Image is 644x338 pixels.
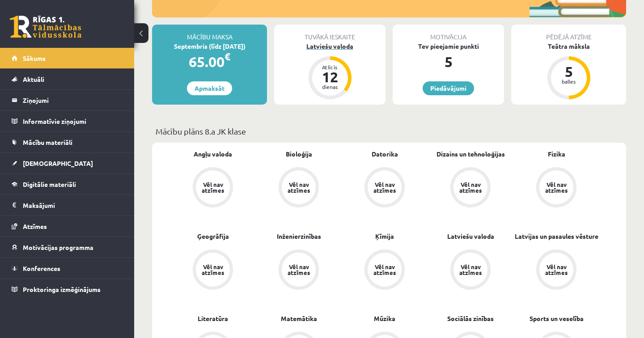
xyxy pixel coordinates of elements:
[555,79,582,84] div: balles
[513,249,599,292] a: Vēl nav atzīmes
[274,42,386,51] div: Latviešu valoda
[375,232,394,241] a: Ķīmija
[170,167,256,209] a: Vēl nav atzīmes
[23,90,123,110] legend: Ziņojumi
[393,42,504,51] div: Tev pieejamie punkti
[317,64,343,70] div: Atlicis
[555,64,582,79] div: 5
[372,264,397,275] div: Vēl nav atzīmes
[23,264,60,272] span: Konferences
[548,149,565,159] a: Fizika
[23,195,123,215] legend: Maksājumi
[447,232,494,241] a: Latviešu valoda
[12,174,123,194] a: Digitālie materiāli
[200,182,225,193] div: Vēl nav atzīmes
[12,48,123,68] a: Sākums
[342,167,428,209] a: Vēl nav atzīmes
[286,182,311,193] div: Vēl nav atzīmes
[277,232,321,241] a: Inženierzinības
[511,42,626,51] div: Teātra māksla
[12,279,123,300] a: Proktoringa izmēģinājums
[256,167,342,209] a: Vēl nav atzīmes
[372,149,398,159] a: Datorika
[23,180,76,188] span: Digitālie materiāli
[256,249,342,292] a: Vēl nav atzīmes
[12,90,123,110] a: Ziņojumi
[12,111,123,131] a: Informatīvie ziņojumi
[436,149,505,159] a: Dizains un tehnoloģijas
[342,249,428,292] a: Vēl nav atzīmes
[23,159,93,167] span: [DEMOGRAPHIC_DATA]
[23,111,123,131] legend: Informatīvie ziņojumi
[194,149,232,159] a: Angļu valoda
[187,81,232,95] a: Apmaksāt
[458,264,483,275] div: Vēl nav atzīmes
[156,125,623,137] p: Mācību plāns 8.a JK klase
[200,264,225,275] div: Vēl nav atzīmes
[458,182,483,193] div: Vēl nav atzīmes
[152,25,267,42] div: Mācību maksa
[198,314,228,323] a: Literatūra
[317,70,343,84] div: 12
[423,81,474,95] a: Piedāvājumi
[428,249,513,292] a: Vēl nav atzīmes
[274,42,386,101] a: Latviešu valoda Atlicis 12 dienas
[152,51,267,72] div: 65.00
[374,314,395,323] a: Mūzika
[12,69,123,89] a: Aktuāli
[23,138,72,146] span: Mācību materiāli
[12,195,123,215] a: Maksājumi
[170,249,256,292] a: Vēl nav atzīmes
[23,285,101,293] span: Proktoringa izmēģinājums
[23,54,46,62] span: Sākums
[23,75,44,83] span: Aktuāli
[12,258,123,279] a: Konferences
[286,264,311,275] div: Vēl nav atzīmes
[274,25,386,42] div: Tuvākā ieskaite
[513,167,599,209] a: Vēl nav atzīmes
[393,51,504,72] div: 5
[197,232,229,241] a: Ģeogrāfija
[281,314,317,323] a: Matemātika
[12,132,123,152] a: Mācību materiāli
[428,167,513,209] a: Vēl nav atzīmes
[511,42,626,101] a: Teātra māksla 5 balles
[12,237,123,258] a: Motivācijas programma
[286,149,312,159] a: Bioloģija
[317,84,343,89] div: dienas
[23,222,47,230] span: Atzīmes
[515,232,598,241] a: Latvijas un pasaules vēsture
[372,182,397,193] div: Vēl nav atzīmes
[23,243,93,251] span: Motivācijas programma
[530,314,584,323] a: Sports un veselība
[225,50,230,63] span: €
[152,42,267,51] div: Septembris (līdz [DATE])
[393,25,504,42] div: Motivācija
[511,25,626,42] div: Pēdējā atzīme
[12,216,123,237] a: Atzīmes
[12,153,123,173] a: [DEMOGRAPHIC_DATA]
[447,314,494,323] a: Sociālās zinības
[544,264,569,275] div: Vēl nav atzīmes
[10,16,81,38] a: Rīgas 1. Tālmācības vidusskola
[544,182,569,193] div: Vēl nav atzīmes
